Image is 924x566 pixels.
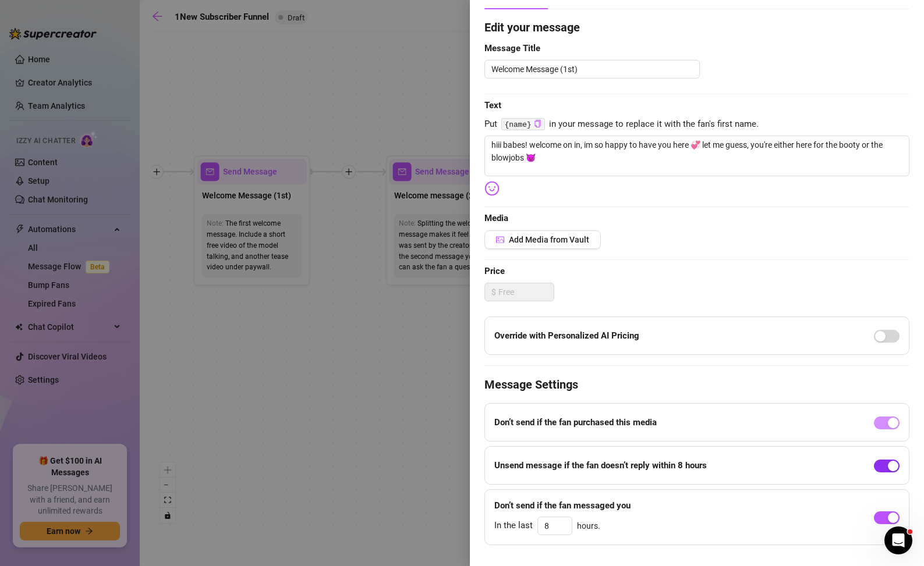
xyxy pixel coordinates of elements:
[484,20,580,34] strong: Edit your message
[494,417,657,428] strong: Don’t send if the fan purchased this media
[484,181,500,196] img: svg%3e
[494,517,631,535] div: hours.
[484,118,909,131] span: Put in your message to replace it with the fan's first name.
[509,235,589,244] span: Add Media from Vault
[496,236,504,244] span: picture
[494,330,639,341] strong: Override with Personalized AI Pricing
[484,100,501,111] strong: Text
[484,376,909,393] h4: Message Settings
[484,136,909,176] textarea: hiii babes! welcome on in, im so happy to have you here 💞 let me guess, you're either here for th...
[494,500,631,511] strong: Don’t send if the fan messaged you
[484,43,540,54] strong: Message Title
[534,120,541,127] span: copy
[501,118,545,130] code: {name}
[494,519,533,533] span: In the last
[484,266,505,276] strong: Price
[498,283,554,301] input: Free
[484,213,508,223] strong: Media
[484,230,601,249] button: Add Media from Vault
[484,60,700,79] textarea: Welcome Message (1st)
[884,526,912,554] iframe: Intercom live chat
[494,460,707,471] strong: Unsend message if the fan doesn’t reply within 8 hours
[534,120,541,129] button: Click to Copy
